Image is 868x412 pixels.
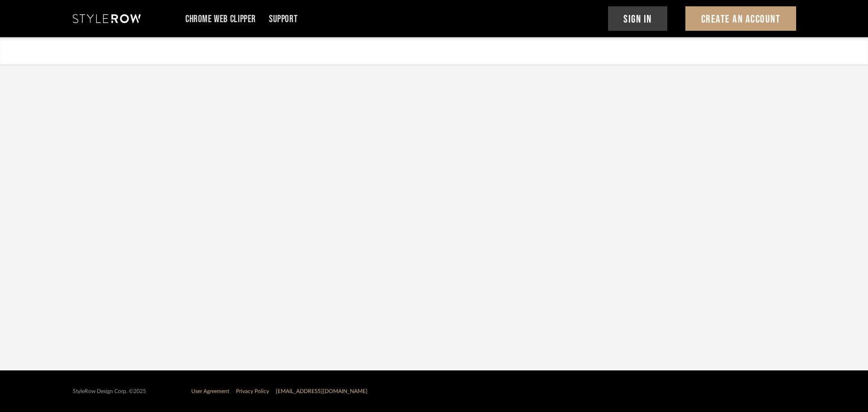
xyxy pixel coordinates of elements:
button: Create An Account [685,6,796,31]
div: StyleRow Design Corp. ©2025 [73,388,146,395]
a: Chrome Web Clipper [185,15,256,23]
a: Support [269,15,297,23]
a: Privacy Policy [236,388,269,394]
a: [EMAIL_ADDRESS][DOMAIN_NAME] [276,388,368,394]
button: Sign In [608,6,668,31]
a: User Agreement [191,388,229,394]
